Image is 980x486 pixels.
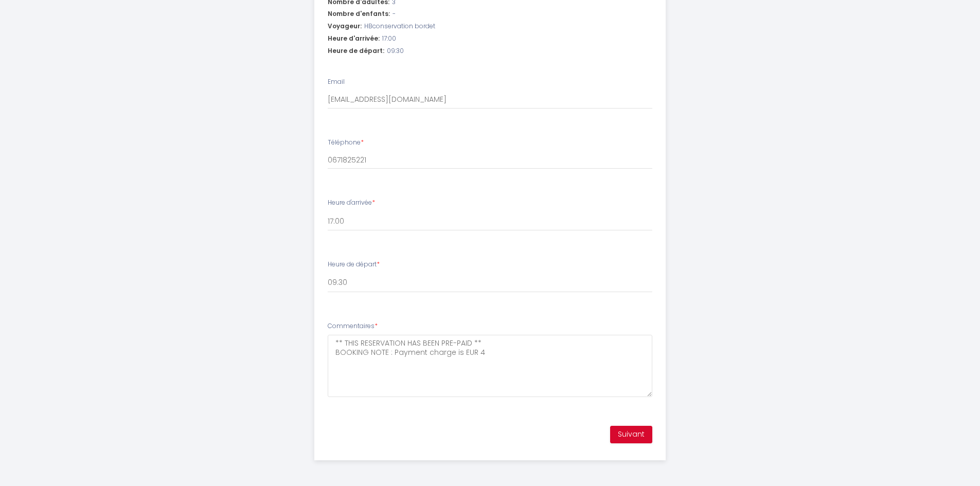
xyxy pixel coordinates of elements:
[364,22,435,31] span: HBconservation bordet
[387,46,404,56] span: 09:30
[328,138,364,148] label: Téléphone
[393,9,396,19] span: -
[610,426,652,443] button: Suivant
[328,321,378,331] label: Commentaires
[328,198,375,208] label: Heure d'arrivée
[328,9,390,19] span: Nombre d'enfants:
[328,260,380,269] label: Heure de départ
[328,34,380,44] span: Heure d'arrivée:
[328,46,384,56] span: Heure de départ:
[328,22,362,31] span: Voyageur:
[328,77,345,87] label: Email
[382,34,396,44] span: 17:00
